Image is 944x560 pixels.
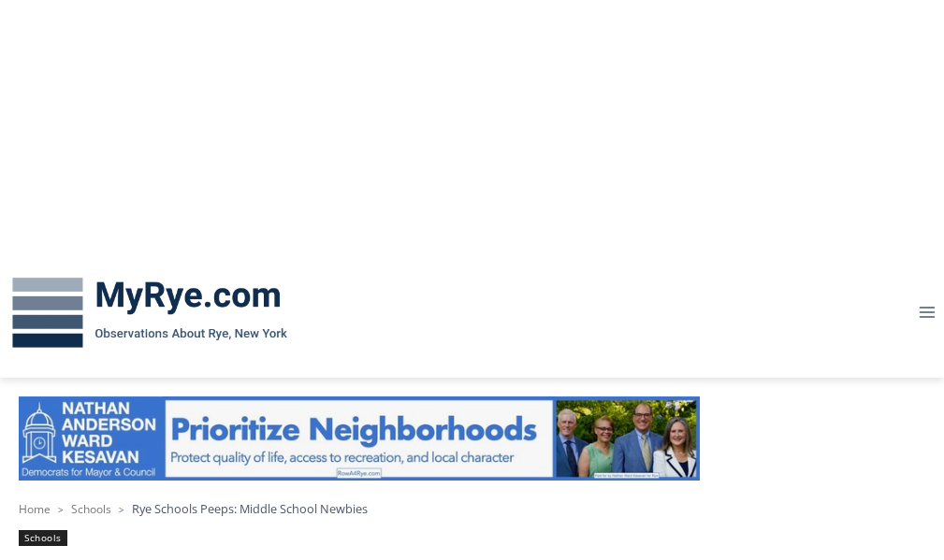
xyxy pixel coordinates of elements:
a: Home [19,501,51,517]
span: Rye Schools Peeps: Middle School Newbies [132,500,368,517]
span: > [58,503,64,516]
a: Schools [71,501,111,517]
span: > [119,503,124,516]
button: Open menu [909,298,944,327]
a: Schools [19,530,67,546]
nav: Breadcrumbs [19,499,925,518]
